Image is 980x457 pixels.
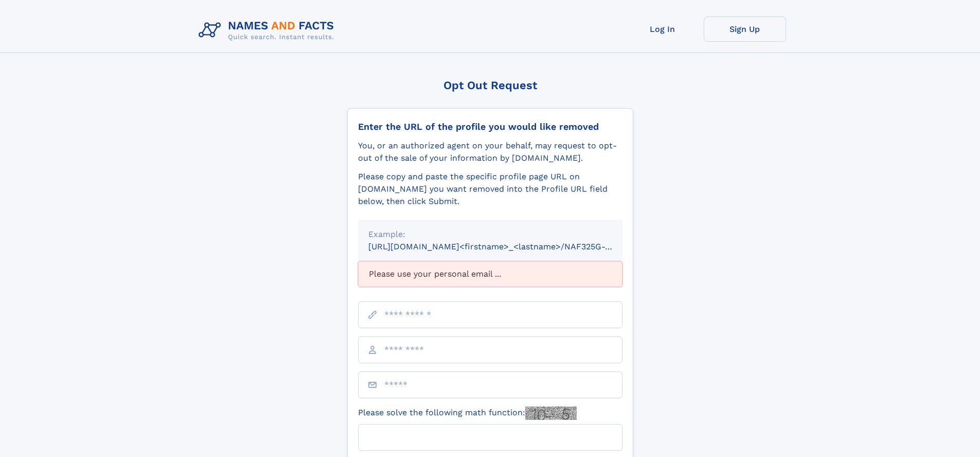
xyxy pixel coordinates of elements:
img: Logo Names and Facts [194,16,343,44]
div: Enter the URL of the profile you would like removed [358,121,622,132]
a: Log In [621,16,704,42]
label: Please solve the following math function: [358,407,577,420]
div: You, or an authorized agent on your behalf, may request to opt-out of the sale of your informatio... [358,140,622,164]
div: Please copy and paste the specific profile page URL on [DOMAIN_NAME] you want removed into the Pr... [358,171,622,208]
div: Please use your personal email ... [358,261,622,287]
div: Example: [368,228,612,241]
small: [URL][DOMAIN_NAME]<firstname>_<lastname>/NAF325G-xxxxxxxx [368,242,642,251]
a: Sign Up [704,16,786,42]
div: Opt Out Request [347,79,633,92]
